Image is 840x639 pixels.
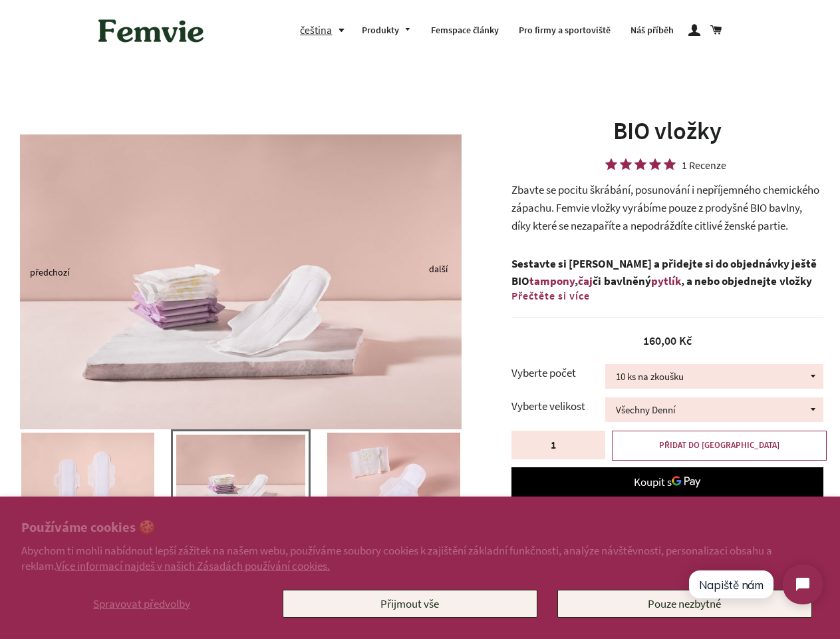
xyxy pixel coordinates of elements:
img: TER06094_nahled_400x.jpg [327,433,460,526]
h1: BIO vložky [511,114,823,148]
a: Femspace články [421,13,509,48]
a: tampony [529,274,575,289]
label: Vyberte velikost [511,397,605,415]
button: Přijmout vše [283,590,537,618]
img: TER06158_nahled_1_091e23ec-37ff-46ed-a834-762dc0b65797_400x.jpg [21,433,154,526]
a: Více informací najdeš v našich Zásadách používání cookies. [56,558,330,573]
button: Next [429,269,436,272]
button: čeština [300,21,352,39]
strong: Sestavte si [PERSON_NAME] a přidejte si do objednávky ještě BIO , či bavlněný , a nebo objednejte... [511,256,817,307]
span: PŘIDAT DO [GEOGRAPHIC_DATA] [659,439,779,451]
button: Pouze nezbytné [557,590,812,618]
img: TER06110_nahled_524fe1a8-a451-4469-b324-04e95c820d41_800x.jpg [20,134,462,429]
a: Pro firmy a sportoviště [509,13,621,48]
h2: Používáme cookies 🍪 [21,518,819,537]
a: pytlík [651,274,681,289]
span: Spravovat předvolby [93,596,190,611]
iframe: Tidio Chat [676,553,834,616]
img: Femvie [91,10,211,51]
a: Náš příběh [621,13,684,48]
button: Spravovat předvolby [21,590,263,618]
span: Zbavte se pocitu škrábání, posunování i nepříjemného chemického zápachu. Femvie vložky vyrábíme p... [511,182,819,232]
span: 160,00 Kč [643,333,692,348]
a: Produkty [352,13,421,48]
label: Vyberte počet [511,364,605,382]
a: čaj [578,274,593,289]
div: 1 Recenze [682,160,726,170]
p: Abychom ti mohli nabídnout lepší zážitek na našem webu, používáme soubory cookies k zajištění zák... [21,543,819,572]
button: Previous [30,272,37,276]
span: Přečtěte si více [511,289,590,302]
button: PŘIDAT DO [GEOGRAPHIC_DATA] [612,431,827,460]
img: TER06110_nahled_524fe1a8-a451-4469-b324-04e95c820d41_400x.jpg [176,435,305,524]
